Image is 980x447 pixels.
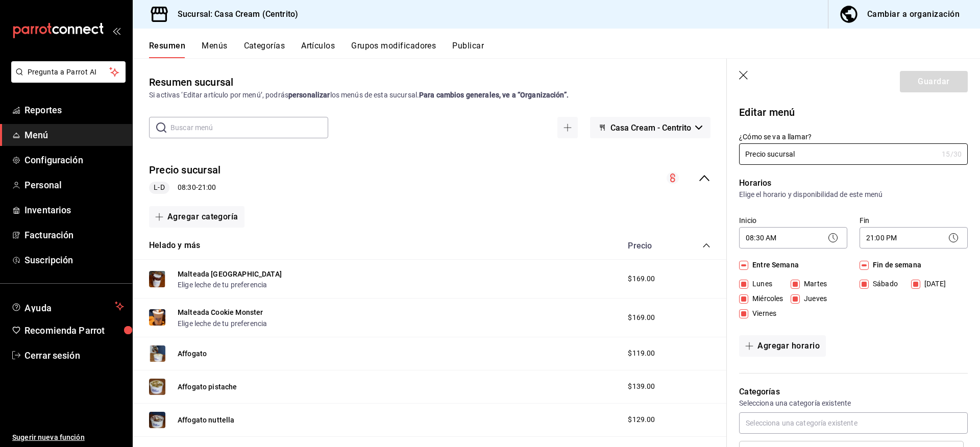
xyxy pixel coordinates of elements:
[149,41,980,58] div: navigation tabs
[149,379,165,395] img: Preview
[739,105,968,120] p: Editar menú
[149,412,165,428] img: Preview
[24,253,124,267] span: Suscripción
[860,227,968,249] div: 21:00 PM
[860,217,968,224] label: Fin
[178,415,235,425] button: Affogato nuttella
[202,41,227,58] button: Menús
[920,279,946,289] span: [DATE]
[748,308,776,319] span: Viernes
[24,178,124,192] span: Personal
[301,41,335,58] button: Artículos
[748,293,783,304] span: Miércoles
[24,128,124,142] span: Menú
[149,182,220,194] div: 08:30 - 21:00
[244,41,285,58] button: Categorías
[28,67,110,78] span: Pregunta a Parrot AI
[149,163,220,178] button: Precio sucursal
[150,182,168,193] span: L-D
[169,8,298,20] h3: Sucursal: Casa Cream (Centrito)
[178,382,237,392] button: Affogato pistache
[739,398,968,408] p: Selecciona una categoría existente
[942,149,962,159] div: 15 /30
[452,41,484,58] button: Publicar
[149,41,185,58] button: Resumen
[24,349,124,362] span: Cerrar sesión
[739,133,968,140] label: ¿Cómo se va a llamar?
[149,206,244,228] button: Agregar categoría
[178,318,267,329] button: Elige leche de tu preferencia
[178,349,207,359] button: Affogato
[149,309,165,326] img: Preview
[178,280,267,290] button: Elige leche de tu preferencia
[149,345,165,362] img: Preview
[24,153,124,167] span: Configuración
[628,414,655,425] span: $129.00
[628,312,655,323] span: $169.00
[24,103,124,117] span: Reportes
[739,412,968,434] input: Selecciona una categoría existente
[133,155,727,202] div: collapse-menu-row
[748,260,799,270] span: Entre Semana
[149,90,710,101] div: Si activas ‘Editar artículo por menú’, podrás los menús de esta sucursal.
[800,293,827,304] span: Jueves
[739,386,968,398] p: Categorías
[739,177,968,189] p: Horarios
[628,348,655,359] span: $119.00
[739,335,826,357] button: Agregar horario
[178,269,282,279] button: Malteada [GEOGRAPHIC_DATA]
[628,274,655,284] span: $169.00
[869,279,898,289] span: Sábado
[112,27,120,35] button: open_drawer_menu
[748,279,772,289] span: Lunes
[739,227,847,249] div: 08:30 AM
[149,240,200,252] button: Helado y más
[24,324,124,337] span: Recomienda Parrot
[869,260,921,270] span: Fin de semana
[149,74,233,90] div: Resumen sucursal
[800,279,827,289] span: Martes
[178,307,263,317] button: Malteada Cookie Monster
[24,228,124,242] span: Facturación
[590,117,710,138] button: Casa Cream - Centrito
[419,91,569,99] strong: Para cambios generales, ve a “Organización”.
[351,41,436,58] button: Grupos modificadores
[867,7,960,21] div: Cambiar a organización
[739,217,847,224] label: Inicio
[610,123,691,133] span: Casa Cream - Centrito
[149,271,165,287] img: Preview
[702,241,710,250] button: collapse-category-row
[618,241,683,251] div: Precio
[628,381,655,392] span: $139.00
[739,189,968,200] p: Elige el horario y disponibilidad de este menú
[288,91,330,99] strong: personalizar
[7,74,126,85] a: Pregunta a Parrot AI
[12,432,124,443] span: Sugerir nueva función
[11,61,126,83] button: Pregunta a Parrot AI
[24,300,111,312] span: Ayuda
[170,117,328,138] input: Buscar menú
[24,203,124,217] span: Inventarios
